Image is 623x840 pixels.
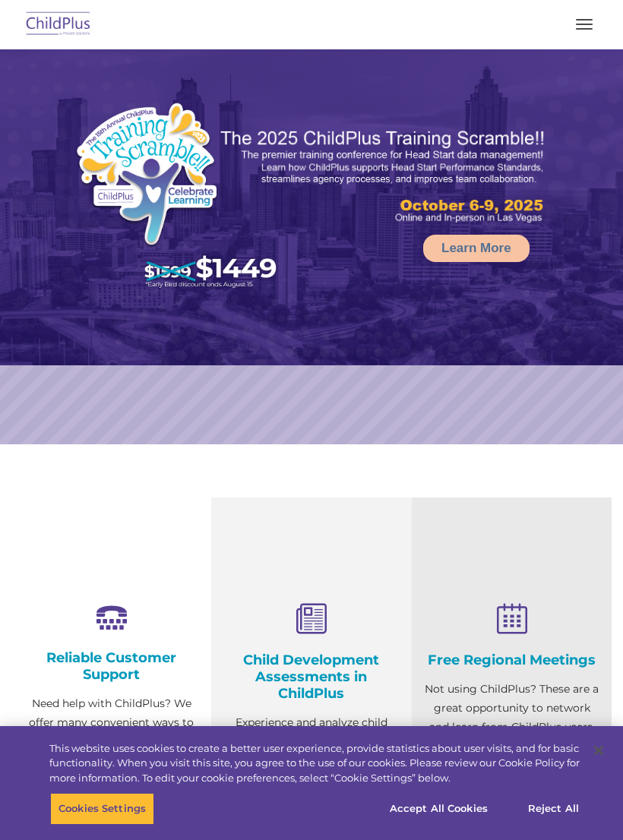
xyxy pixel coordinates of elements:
h4: Child Development Assessments in ChildPlus [223,652,400,702]
img: ChildPlus by Procare Solutions [23,7,94,43]
button: Accept All Cookies [381,793,496,825]
h4: Free Regional Meetings [423,652,600,668]
button: Reject All [506,793,601,825]
div: This website uses cookies to create a better user experience, provide statistics about user visit... [49,741,580,786]
p: Experience and analyze child assessments and Head Start data management in one system with zero c... [223,713,400,827]
a: Learn More [423,235,530,262]
button: Cookies Settings [50,793,154,825]
p: Need help with ChildPlus? We offer many convenient ways to contact our amazing Customer Support r... [23,694,200,827]
button: Close [582,734,615,767]
p: Not using ChildPlus? These are a great opportunity to network and learn from ChildPlus users. Fin... [423,680,600,775]
h4: Reliable Customer Support [23,649,200,683]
